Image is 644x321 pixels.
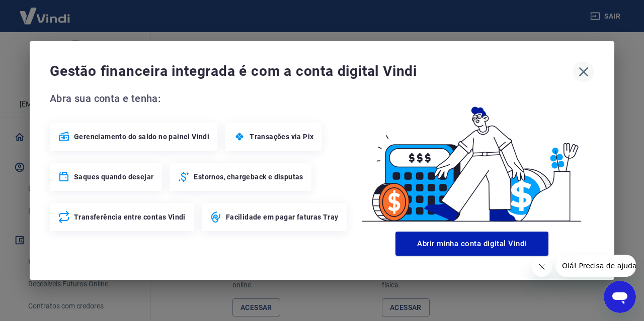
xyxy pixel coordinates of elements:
button: Abrir minha conta digital Vindi [395,232,548,256]
span: Abra sua conta e tenha: [50,90,350,106]
span: Gestão financeira integrada é com a conta digital Vindi [50,61,573,81]
span: Transferência entre contas Vindi [74,212,186,222]
span: Estornos, chargeback e disputas [194,172,303,182]
iframe: Mensagem da empresa [556,255,636,277]
span: Gerenciamento do saldo no painel Vindi [74,132,209,142]
span: Transações via Pix [250,132,313,142]
iframe: Botão para abrir a janela de mensagens [604,281,636,313]
span: Saques quando desejar [74,172,153,182]
img: Good Billing [350,90,594,228]
span: Olá! Precisa de ajuda? [6,7,85,15]
span: Facilidade em pagar faturas Tray [226,212,339,222]
iframe: Fechar mensagem [532,257,552,277]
